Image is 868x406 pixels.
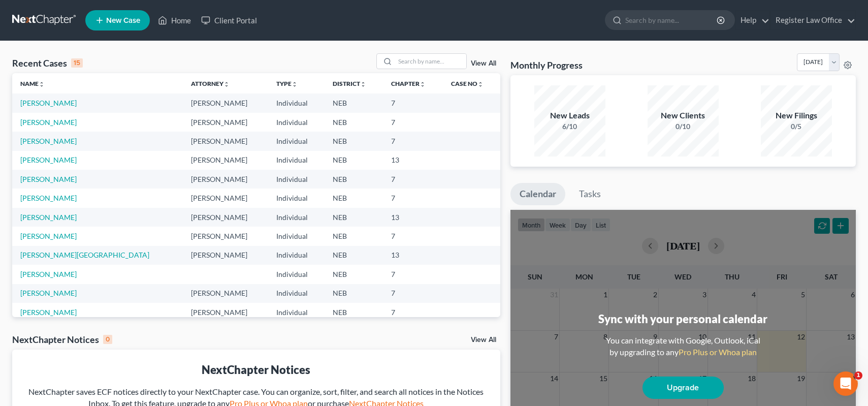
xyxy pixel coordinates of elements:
[20,175,77,183] a: [PERSON_NAME]
[325,246,383,265] td: NEB
[333,80,366,87] a: Districtunfold_more
[534,121,605,132] div: 6/10
[106,17,140,24] span: New Case
[183,170,268,189] td: [PERSON_NAME]
[268,151,325,170] td: Individual
[268,227,325,245] td: Individual
[20,289,77,297] a: [PERSON_NAME]
[383,132,443,150] td: 7
[276,80,298,87] a: Typeunfold_more
[183,208,268,227] td: [PERSON_NAME]
[679,347,757,357] a: Pro Plus or Whoa plan
[20,99,77,107] a: [PERSON_NAME]
[625,11,718,29] input: Search by name...
[770,11,855,29] a: Register Law Office
[183,151,268,170] td: [PERSON_NAME]
[20,155,77,164] a: [PERSON_NAME]
[383,284,443,303] td: 7
[268,113,325,132] td: Individual
[20,137,77,145] a: [PERSON_NAME]
[761,121,832,132] div: 0/5
[268,284,325,303] td: Individual
[183,189,268,207] td: [PERSON_NAME]
[360,81,366,87] i: unfold_more
[20,251,149,259] a: [PERSON_NAME][GEOGRAPHIC_DATA]
[183,132,268,150] td: [PERSON_NAME]
[395,54,466,69] input: Search by name...
[12,333,112,346] div: NextChapter Notices
[20,80,45,87] a: Nameunfold_more
[268,303,325,322] td: Individual
[833,371,858,396] iframe: Intercom live chat
[292,81,298,87] i: unfold_more
[383,189,443,207] td: 7
[735,11,769,29] a: Help
[325,265,383,284] td: NEB
[534,110,605,121] div: New Leads
[268,189,325,207] td: Individual
[268,132,325,150] td: Individual
[20,213,77,222] a: [PERSON_NAME]
[268,246,325,265] td: Individual
[648,110,719,121] div: New Clients
[325,93,383,112] td: NEB
[325,189,383,207] td: NEB
[510,59,583,71] h3: Monthly Progress
[325,303,383,322] td: NEB
[183,303,268,322] td: [PERSON_NAME]
[325,170,383,189] td: NEB
[325,208,383,227] td: NEB
[761,110,832,121] div: New Filings
[103,335,112,344] div: 0
[20,194,77,202] a: [PERSON_NAME]
[268,265,325,284] td: Individual
[642,377,724,399] a: Upgrade
[39,81,45,87] i: unfold_more
[383,93,443,112] td: 7
[20,118,77,127] a: [PERSON_NAME]
[223,81,230,87] i: unfold_more
[268,93,325,112] td: Individual
[383,303,443,322] td: 7
[383,151,443,170] td: 13
[325,151,383,170] td: NEB
[383,170,443,189] td: 7
[420,81,426,87] i: unfold_more
[383,227,443,245] td: 7
[71,58,83,68] div: 15
[391,80,426,87] a: Chapterunfold_more
[183,284,268,303] td: [PERSON_NAME]
[183,246,268,265] td: [PERSON_NAME]
[325,227,383,245] td: NEB
[602,335,764,358] div: You can integrate with Google, Outlook, iCal by upgrading to any
[854,371,862,380] span: 1
[598,311,767,327] div: Sync with your personal calendar
[268,208,325,227] td: Individual
[471,60,496,67] a: View All
[471,336,496,343] a: View All
[383,246,443,265] td: 13
[20,270,77,278] a: [PERSON_NAME]
[183,227,268,245] td: [PERSON_NAME]
[510,183,565,205] a: Calendar
[20,308,77,317] a: [PERSON_NAME]
[20,232,77,240] a: [PERSON_NAME]
[153,11,196,29] a: Home
[477,81,484,87] i: unfold_more
[183,113,268,132] td: [PERSON_NAME]
[268,170,325,189] td: Individual
[648,121,719,132] div: 0/10
[570,183,610,205] a: Tasks
[191,80,230,87] a: Attorneyunfold_more
[325,132,383,150] td: NEB
[12,57,83,69] div: Recent Cases
[383,208,443,227] td: 13
[196,11,262,29] a: Client Portal
[325,113,383,132] td: NEB
[451,80,484,87] a: Case Nounfold_more
[383,113,443,132] td: 7
[183,93,268,112] td: [PERSON_NAME]
[325,284,383,303] td: NEB
[20,362,492,378] div: NextChapter Notices
[383,265,443,284] td: 7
